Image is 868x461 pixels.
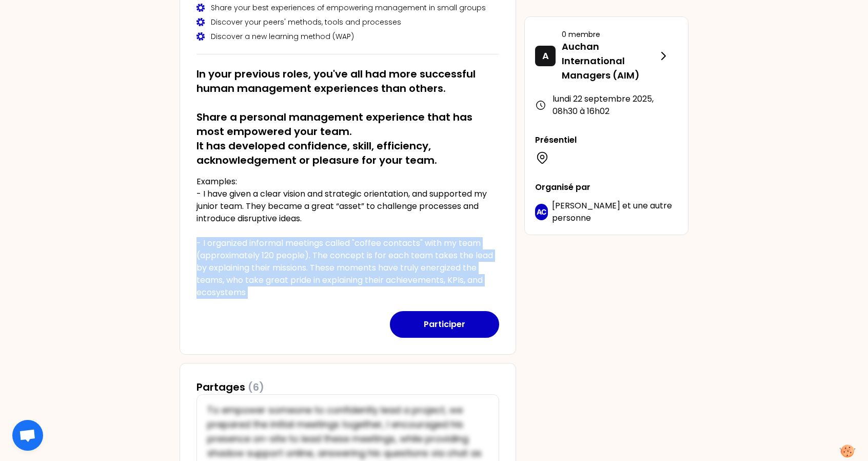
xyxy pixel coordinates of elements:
p: et [552,200,678,224]
button: Participer [390,311,499,338]
p: AC [537,207,546,217]
h3: Partages [196,380,264,394]
p: A [542,49,549,63]
p: Organisé par [535,181,678,194]
h2: In your previous roles, you've all had more successful human management experiences than others. ... [196,67,499,167]
p: Examples: - I have given a clear vision and strategic orientation, and supported my junior team. ... [196,176,499,299]
div: Discover a new learning method (WAP) [196,31,499,42]
span: une autre personne [552,200,672,224]
div: lundi 22 septembre 2025 , 08h30 à 16h02 [535,93,678,118]
p: 0 membre [562,29,657,40]
p: Auchan International Managers (AIM) [562,40,657,83]
div: Discover your peers' methods, tools and processes [196,17,499,27]
div: Ouvrir le chat [12,420,43,451]
span: (6) [248,380,264,394]
p: Présentiel [535,134,678,146]
span: [PERSON_NAME] [552,200,620,212]
div: Share your best experiences of empowering management in small groups [196,3,499,13]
